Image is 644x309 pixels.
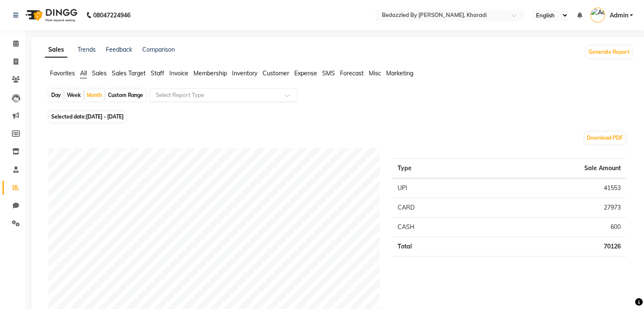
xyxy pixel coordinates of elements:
[392,198,478,218] td: CARD
[80,69,87,77] span: All
[263,69,289,77] span: Customer
[585,132,625,144] button: Download PDF
[93,3,130,27] b: 08047224946
[392,237,478,257] td: Total
[392,159,478,179] th: Type
[609,11,628,20] span: Admin
[392,218,478,237] td: CASH
[590,8,605,22] img: Admin
[65,89,83,101] div: Week
[478,198,626,218] td: 27973
[478,237,626,257] td: 70126
[77,46,96,53] a: Trends
[45,42,67,58] a: Sales
[92,69,107,77] span: Sales
[232,69,257,77] span: Inventory
[386,69,413,77] span: Marketing
[322,69,335,77] span: SMS
[478,218,626,237] td: 600
[169,69,188,77] span: Invoice
[86,113,124,120] span: [DATE] - [DATE]
[151,69,164,77] span: Staff
[112,69,146,77] span: Sales Target
[478,178,626,198] td: 41553
[49,89,63,101] div: Day
[392,178,478,198] td: UPI
[106,46,132,53] a: Feedback
[478,159,626,179] th: Sale Amount
[340,69,364,77] span: Forecast
[294,69,317,77] span: Expense
[586,46,632,58] button: Generate Report
[142,46,175,53] a: Comparison
[85,89,104,101] div: Month
[193,69,227,77] span: Membership
[49,111,126,122] span: Selected date:
[106,89,145,101] div: Custom Range
[369,69,381,77] span: Misc
[22,3,80,27] img: logo
[50,69,75,77] span: Favorites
